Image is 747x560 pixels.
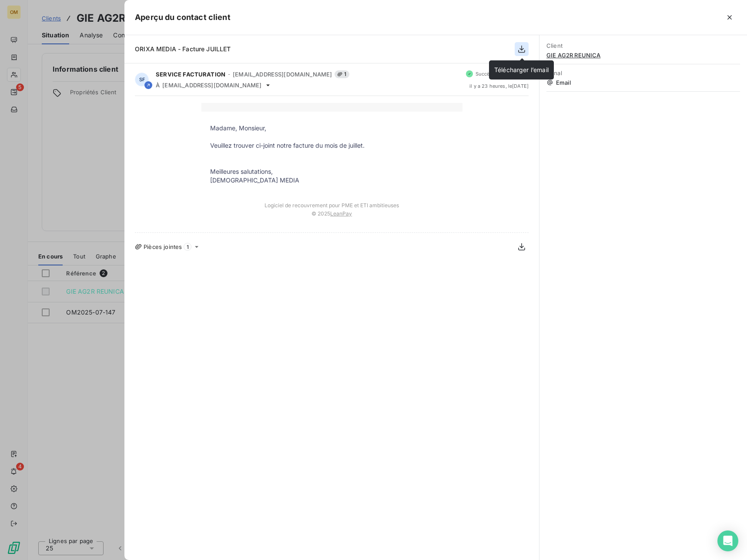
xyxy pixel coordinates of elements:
span: il y a 23 heures , le [DATE] [469,83,529,89]
span: Télécharger l’email [494,66,549,73]
span: [EMAIL_ADDRESS][DOMAIN_NAME] [233,71,332,78]
span: Pièces jointes [144,243,182,250]
div: Open Intercom Messenger [717,530,738,551]
span: SERVICE FACTURATION [156,71,225,78]
span: À [156,82,160,89]
span: [EMAIL_ADDRESS][DOMAIN_NAME] [162,82,261,89]
p: Meilleures salutations, [210,167,454,176]
p: Veuillez trouver ci-joint notre facture du mois de juillet. [210,141,454,150]
span: Email [546,79,740,86]
span: - [228,72,230,77]
p: Madame, Monsieur, [210,124,454,133]
a: LeanPay [330,210,352,217]
td: © 2025 [201,209,462,225]
p: [DEMOGRAPHIC_DATA] MEDIA [210,176,454,185]
span: Canal [546,70,740,76]
span: 1 [184,243,191,251]
div: SF [135,73,149,86]
span: Client [546,42,740,49]
span: Succès - Email envoyé [476,71,529,76]
h5: Aperçu du contact client [135,11,231,23]
span: 1 [335,70,349,78]
td: Logiciel de recouvrement pour PME et ETI ambitieuses [201,193,462,209]
span: ORIXA MEDIA - Facture JUILLET [135,45,231,53]
span: GIE AG2R REUNICA [546,52,740,59]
